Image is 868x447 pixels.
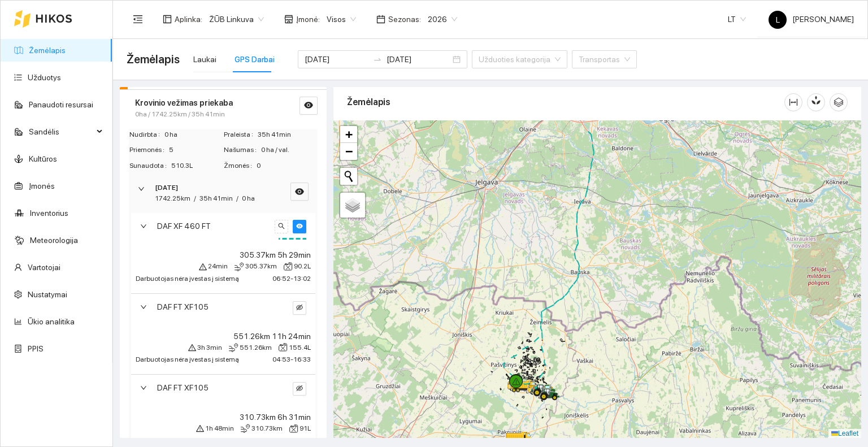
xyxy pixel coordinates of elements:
div: [DATE]1742.25km/35h 41min/0 haeye [129,176,318,211]
span: warning [196,424,204,432]
input: Pradžios data [305,53,368,66]
span: right [140,384,147,391]
span: 04:53 - 16:33 [272,355,311,363]
span: warning [199,263,207,271]
span: 0 [257,160,317,171]
span: menu-fold [133,14,143,24]
span: 551.26km 11h 24min [233,330,311,342]
span: ŽŪB Linkuva [209,11,264,28]
button: eye-invisible [293,301,306,315]
div: DAF FT XF105eye-invisible [131,375,315,408]
span: DAF XF 460 FT [157,220,211,232]
span: 0 ha [164,129,223,140]
span: 24min [208,261,228,272]
input: Pabaigos data [387,53,450,66]
span: 3h 3min [197,342,222,353]
a: Zoom in [340,126,357,143]
strong: [DATE] [155,184,178,192]
a: Vartotojai [28,263,60,272]
span: DAF FT XF105 [157,301,209,313]
span: 305.37km 5h 29min [240,249,311,261]
span: 35h 41min [199,194,233,202]
a: Layers [340,193,365,218]
span: LT [728,11,746,28]
span: column-width [785,98,802,107]
span: search [278,223,285,231]
span: to [373,55,382,64]
span: 551.26km [240,342,272,353]
div: DAF FT XF105eye-invisible [131,294,315,327]
span: 06:52 - 13:02 [272,275,311,283]
a: PPIS [28,344,44,353]
span: Visos [327,11,356,28]
span: − [345,144,353,158]
span: shop [284,15,293,24]
div: Žemėlapis [347,86,784,118]
span: 310.73km [251,423,283,434]
span: 305.37km [245,261,277,272]
span: L [776,11,780,29]
span: Žemėlapis [127,50,180,68]
span: Aplinka : [175,13,202,25]
span: right [138,185,145,192]
button: menu-fold [127,8,149,31]
a: Leaflet [831,429,858,437]
span: eye [304,101,313,111]
span: Žmonės [224,160,257,171]
div: DAF XF 460 FTsearcheye [131,213,315,246]
button: eye [293,220,306,233]
a: Nustatymai [28,290,67,299]
span: 510.3L [171,160,223,171]
span: right [140,223,147,229]
span: warning [188,344,196,351]
span: / [236,194,238,202]
span: [PERSON_NAME] [769,15,854,24]
span: eye [296,223,303,231]
span: eye-invisible [296,304,303,312]
span: eye [295,187,304,198]
a: Žemėlapis [29,46,66,55]
span: Sunaudota [129,160,171,171]
div: GPS Darbai [235,53,275,66]
span: Sandėlis [29,120,93,143]
span: Našumas [224,145,261,155]
button: eye [300,97,318,115]
span: 1742.25km [155,194,190,202]
span: + [345,127,353,141]
span: Darbuotojas nėra įvestas į sistemą [136,275,239,283]
a: Zoom out [340,143,357,160]
span: 35h 41min [258,129,317,140]
span: Įmonė : [296,13,320,25]
span: 5 [169,145,223,155]
a: Ūkio analitika [28,317,75,326]
div: Krovinio vežimas priekaba0ha / 1742.25km / 35h 41mineye [120,90,327,127]
span: Praleista [224,129,258,140]
strong: Krovinio vežimas priekaba [135,98,233,107]
span: 0ha / 1742.25km / 35h 41min [135,109,225,120]
span: 0 ha / val. [261,145,317,155]
span: eye-invisible [296,385,303,393]
a: Panaudoti resursai [29,100,93,109]
button: column-width [784,93,802,111]
button: eye [290,183,309,201]
span: Sezonas : [388,13,421,25]
span: 04:56 - 11:42 [272,437,311,445]
span: 2026 [428,11,457,28]
span: calendar [376,15,385,24]
button: Initiate a new search [340,168,357,185]
span: swap-right [373,55,382,64]
div: Laukai [193,53,216,66]
span: DAF FT XF105 [157,381,209,394]
span: 310.73km 6h 31min [240,411,311,423]
button: eye-invisible [293,382,306,396]
span: / [194,194,196,202]
a: Meteorologija [30,236,78,245]
a: Inventorius [30,209,68,218]
a: Įmonės [29,181,55,190]
button: search [275,220,288,233]
span: Darbuotojas nėra įvestas į sistemą [136,437,239,445]
span: 155.4L [289,342,311,353]
a: Užduotys [28,73,61,82]
span: 0 ha [242,194,255,202]
span: 1h 48min [205,423,234,434]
